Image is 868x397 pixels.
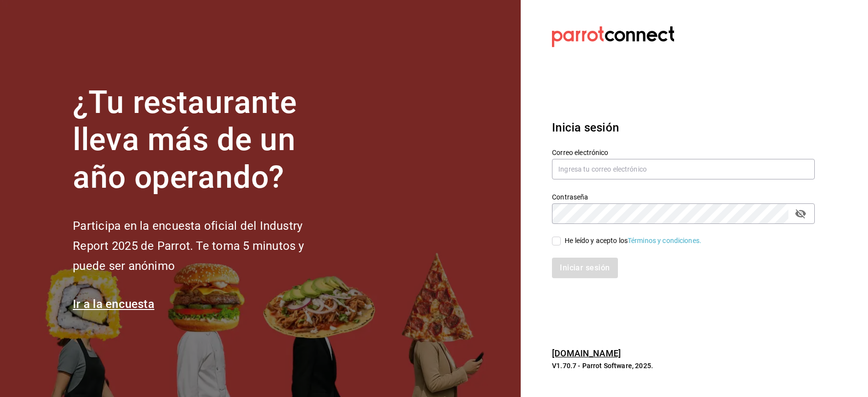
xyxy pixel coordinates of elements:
[552,149,815,155] label: Correo electrónico
[73,84,337,197] h1: ¿Tu restaurante lleva más de un año operando?
[552,361,815,371] p: V1.70.7 - Parrot Software, 2025.
[552,159,815,179] input: Ingresa tu correo electrónico
[628,237,701,244] a: Términos y condiciones.
[552,119,815,136] h3: Inicia sesión
[73,216,337,276] h2: Participa en la encuesta oficial del Industry Report 2025 de Parrot. Te toma 5 minutos y puede se...
[552,348,621,358] a: [DOMAIN_NAME]
[73,297,154,311] a: Ir a la encuesta
[792,205,809,222] button: passwordField
[552,193,815,200] label: Contraseña
[565,236,701,246] div: He leído y acepto los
